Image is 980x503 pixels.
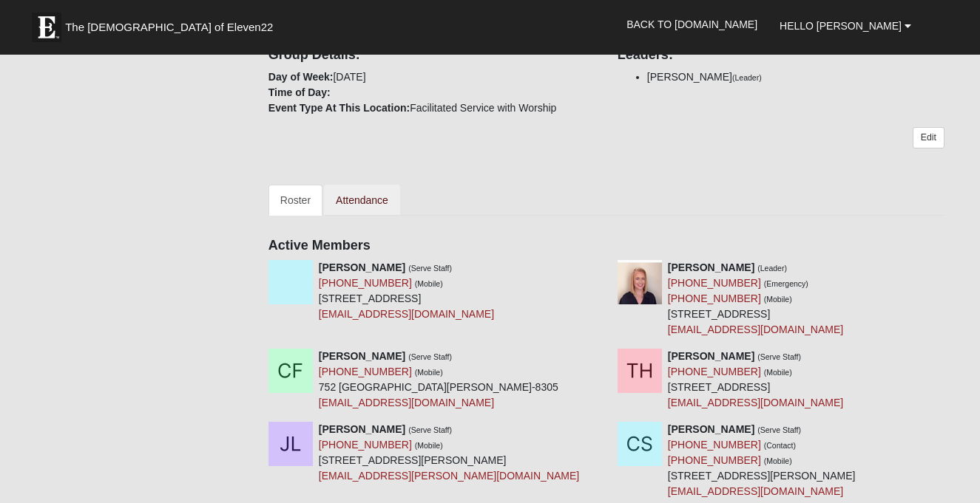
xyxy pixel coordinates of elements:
div: [STREET_ADDRESS] [668,349,843,411]
a: Back to [DOMAIN_NAME] [615,6,768,43]
a: [PHONE_NUMBER] [319,277,412,289]
strong: [PERSON_NAME] [668,261,754,273]
img: Eleven22 logo [32,13,61,42]
a: [PHONE_NUMBER] [668,292,761,304]
a: [PHONE_NUMBER] [668,277,761,289]
strong: Day of Week: [268,71,334,83]
small: (Leader) [757,264,787,273]
a: [PHONE_NUMBER] [319,439,412,451]
strong: [PERSON_NAME] [668,350,754,362]
a: [PHONE_NUMBER] [668,366,761,377]
a: [EMAIL_ADDRESS][PERSON_NAME][DOMAIN_NAME] [319,470,579,482]
a: The [DEMOGRAPHIC_DATA] of Eleven22 [24,5,320,42]
div: [STREET_ADDRESS] [319,260,494,322]
h4: Leaders: [618,47,944,64]
a: Hello [PERSON_NAME] [768,7,922,44]
small: (Mobile) [415,441,443,450]
strong: Time of Day: [268,86,331,98]
li: [PERSON_NAME] [647,69,944,85]
small: (Serve Staff) [757,425,801,434]
small: (Serve Staff) [408,264,452,273]
strong: [PERSON_NAME] [319,350,405,362]
h4: Active Members [268,238,944,254]
small: (Mobile) [764,295,792,304]
small: (Serve Staff) [408,425,452,434]
a: [EMAIL_ADDRESS][DOMAIN_NAME] [319,397,494,408]
strong: [PERSON_NAME] [668,423,754,435]
small: (Emergency) [764,279,808,288]
div: [STREET_ADDRESS] [668,260,843,338]
a: [PHONE_NUMBER] [319,366,412,377]
span: ViewState Size: 32 KB [121,485,218,499]
a: Attendance [324,185,400,216]
span: HTML Size: 110 KB [229,485,316,499]
strong: [PERSON_NAME] [319,423,405,435]
span: The [DEMOGRAPHIC_DATA] of Eleven22 [65,20,273,35]
a: [EMAIL_ADDRESS][DOMAIN_NAME] [319,308,494,320]
small: (Serve Staff) [408,352,452,361]
small: (Mobile) [415,368,443,377]
h4: Group Details: [268,47,595,64]
div: [STREET_ADDRESS][PERSON_NAME] [319,422,579,484]
a: Page Properties (Alt+P) [944,477,970,499]
a: [PHONE_NUMBER] [668,439,761,451]
a: [EMAIL_ADDRESS][DOMAIN_NAME] [668,324,843,335]
a: Edit [913,127,944,148]
a: Roster [268,185,322,216]
a: Block Configuration (Alt-B) [917,477,944,499]
small: (Mobile) [415,279,443,288]
small: (Serve Staff) [757,352,801,361]
a: Page Load Time: 1.11s [14,487,105,497]
span: Hello [PERSON_NAME] [780,20,902,32]
div: [DATE] Facilitated Service with Worship [257,37,606,116]
a: [PHONE_NUMBER] [668,454,761,466]
a: [EMAIL_ADDRESS][DOMAIN_NAME] [668,397,843,408]
div: [STREET_ADDRESS][PERSON_NAME] [668,422,856,499]
strong: [PERSON_NAME] [319,261,405,273]
strong: Event Type At This Location: [268,102,410,114]
a: Web cache enabled [327,483,335,499]
small: (Mobile) [764,456,792,465]
small: (Mobile) [764,368,792,377]
div: 752 [GEOGRAPHIC_DATA][PERSON_NAME]-8305 [319,349,558,411]
small: (Leader) [732,73,762,82]
small: (Contact) [764,441,796,450]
